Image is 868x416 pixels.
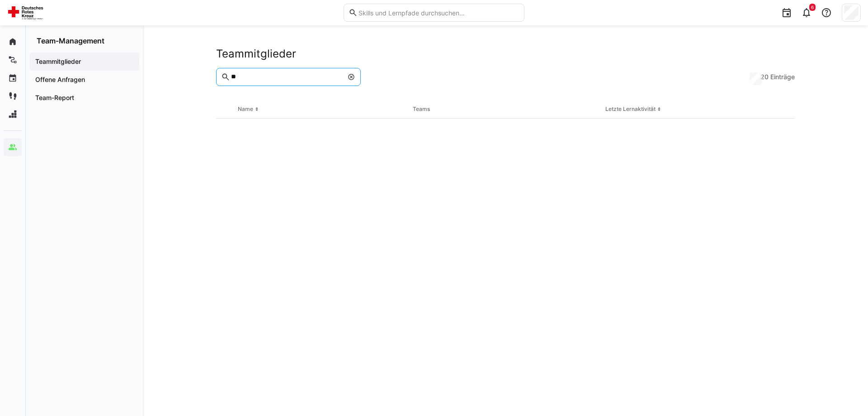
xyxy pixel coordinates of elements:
[238,105,253,113] div: Name
[358,9,519,17] input: Skills und Lernpfade durchsuchen…
[760,72,769,81] span: 20
[413,105,430,113] div: Teams
[770,72,795,81] span: Einträge
[605,105,656,113] div: Letzte Lernaktivität
[811,5,814,10] span: 6
[216,47,296,61] h2: Teammitglieder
